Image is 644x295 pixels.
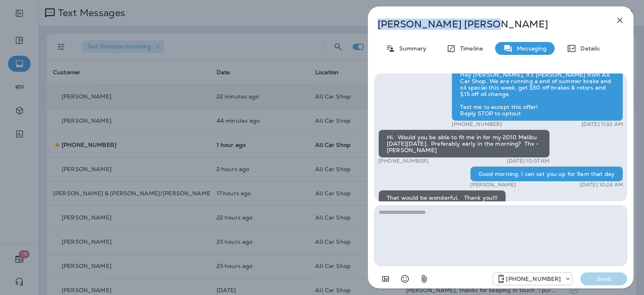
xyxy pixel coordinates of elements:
[378,158,429,164] p: [PHONE_NUMBER]
[452,67,623,121] div: Hey [PERSON_NAME], it's [PERSON_NAME] from All Car Shop. We are running a end of summer brake and...
[507,158,549,164] p: [DATE] 10:07 AM
[493,274,572,284] div: +1 (689) 265-4479
[506,276,561,282] p: [PHONE_NUMBER]
[576,45,600,52] p: Details
[456,45,483,52] p: Timeline
[582,121,623,128] p: [DATE] 11:32 AM
[395,45,426,52] p: Summary
[513,45,547,52] p: Messaging
[378,130,550,158] div: Hi. Would you be able to fit me in for my 2010 Malibu [DATE][DATE]. Preferably early in the morni...
[378,19,597,30] p: [PERSON_NAME] [PERSON_NAME]
[378,271,394,287] button: Add in a premade template
[452,121,502,128] p: [PHONE_NUMBER]
[378,190,506,205] div: That would be wonderful. Thank you!!!
[470,182,516,188] p: [PERSON_NAME]
[397,271,413,287] button: Select an emoji
[580,182,623,188] p: [DATE] 10:24 AM
[470,166,623,182] div: Good morning, I can set you up for 9am that day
